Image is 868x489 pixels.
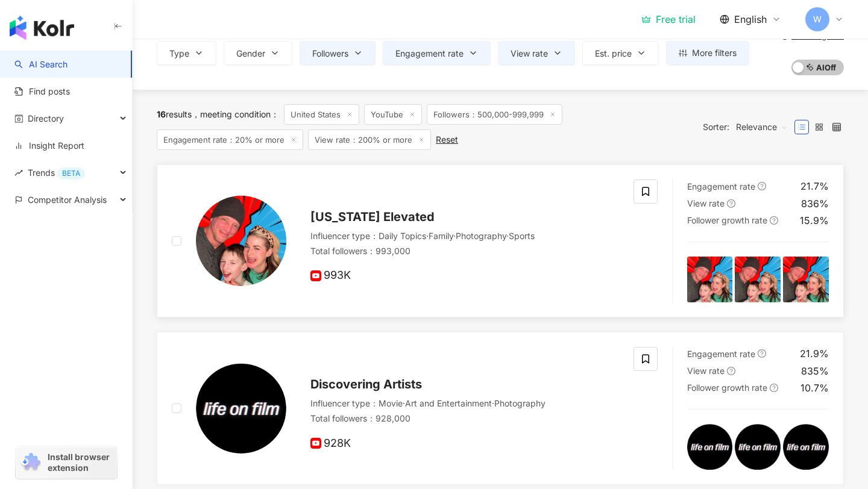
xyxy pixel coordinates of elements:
[687,257,733,302] img: post-image
[641,13,696,25] a: Free trial
[224,41,292,65] button: Gender
[284,104,359,125] span: United States
[800,214,829,227] div: 15.9%
[16,446,117,479] a: chrome extensionInstall browser extension
[28,105,64,132] span: Directory
[14,140,84,152] a: Insight Report
[801,364,829,378] div: 835%
[403,398,405,408] span: ·
[196,363,286,453] img: KOL Avatar
[308,129,431,150] span: View rate：200% or more
[783,257,829,302] img: post-image
[800,179,829,193] div: 21.7%
[687,382,767,393] span: Follower growth rate
[300,41,376,65] button: Followers
[427,104,562,125] span: Followers：500,000-999,999
[801,197,829,210] div: 836%
[169,49,189,58] span: Type
[582,41,659,65] button: Est. price
[736,117,788,137] span: Relevance
[364,104,422,125] span: YouTube
[395,49,464,58] span: Engagement rate
[28,186,107,213] span: Competitor Analysis
[236,49,265,58] span: Gender
[770,384,778,392] span: question-circle
[310,230,619,242] div: Influencer type ：
[157,129,303,150] span: Engagement rate：20% or more
[735,257,781,302] img: post-image
[157,41,216,65] button: Type
[687,424,733,470] img: post-image
[383,41,491,65] button: Engagement rate
[157,110,192,119] div: results
[498,41,575,65] button: View rate
[310,210,435,224] span: [US_STATE] Elevated
[429,231,453,241] span: Family
[456,231,506,241] span: Photography
[310,245,619,257] div: Total followers ： 993,000
[57,167,85,179] div: BETA
[312,49,348,58] span: Followers
[703,117,794,137] div: Sorter:
[492,398,494,408] span: ·
[28,159,85,186] span: Trends
[783,424,829,470] img: post-image
[727,367,735,375] span: question-circle
[813,13,822,26] span: W
[157,164,844,317] a: KOL Avatar[US_STATE] ElevatedInfluencer type：Daily Topics·Family·Photography·SportsTotal follower...
[157,109,166,119] span: 16
[666,41,749,65] button: More filters
[687,366,725,376] span: View rate
[800,381,829,394] div: 10.7%
[800,347,829,360] div: 21.9%
[310,397,619,410] div: Influencer type ：
[511,49,548,58] span: View rate
[310,377,422,391] span: Discovering Artists
[758,182,766,190] span: question-circle
[192,109,279,119] span: meeting condition ：
[734,13,767,26] span: English
[14,86,70,98] a: Find posts
[735,424,781,470] img: post-image
[506,231,509,241] span: ·
[687,181,755,192] span: Engagement rate
[494,398,546,408] span: Photography
[10,16,74,40] img: logo
[14,58,68,70] a: searchAI Search
[405,398,492,408] span: Art and Entertainment
[687,349,755,359] span: Engagement rate
[48,452,113,473] span: Install browser extension
[379,231,426,241] span: Daily Topics
[727,199,735,208] span: question-circle
[19,453,42,472] img: chrome extension
[14,169,23,177] span: rise
[758,349,766,358] span: question-circle
[157,332,844,485] a: KOL AvatarDiscovering ArtistsInfluencer type：Movie·Art and Entertainment·PhotographyTotal followe...
[436,135,458,145] div: Reset
[509,231,535,241] span: Sports
[453,231,456,241] span: ·
[379,398,403,408] span: Movie
[196,196,286,286] img: KOL Avatar
[310,437,351,450] span: 928K
[692,48,737,58] span: More filters
[310,413,619,425] div: Total followers ： 928,000
[687,215,767,225] span: Follower growth rate
[310,269,351,282] span: 993K
[770,216,778,225] span: question-circle
[426,231,429,241] span: ·
[595,49,632,58] span: Est. price
[687,198,725,208] span: View rate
